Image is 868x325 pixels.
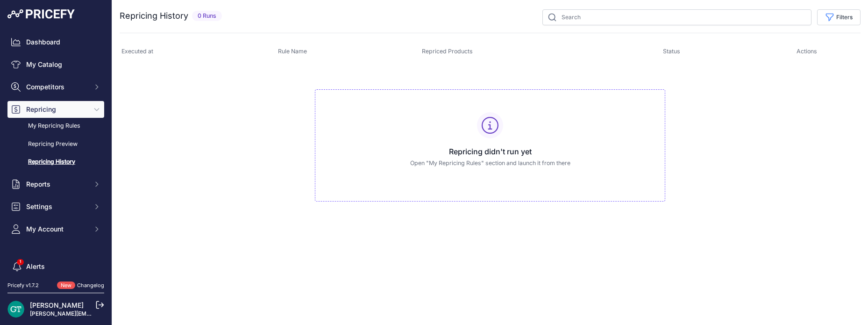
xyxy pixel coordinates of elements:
[7,9,75,19] img: Pricefy Logo
[817,9,861,25] button: Filters
[77,282,104,289] a: Changelog
[121,48,153,55] span: Executed at
[7,34,104,51] a: Dashboard
[422,48,473,55] span: Repriced Products
[7,282,39,289] div: Pricefy v1.7.2
[7,258,104,275] a: Alerts
[7,101,104,118] button: Repricing
[7,56,104,73] a: My Catalog
[30,310,174,317] a: [PERSON_NAME][EMAIL_ADDRESS][DOMAIN_NAME]
[192,11,222,22] span: 0 Runs
[7,136,104,152] a: Repricing Preview
[7,34,104,311] nav: Sidebar
[7,176,104,193] button: Reports
[278,48,307,55] span: Rule Name
[26,82,87,92] span: Competitors
[7,79,104,95] button: Competitors
[663,48,680,55] span: Status
[26,224,87,234] span: My Account
[120,9,188,22] h2: Repricing History
[26,202,87,211] span: Settings
[7,221,104,238] button: My Account
[7,118,104,134] a: My Repricing Rules
[542,9,811,25] input: Search
[323,146,657,157] h3: Repricing didn't run yet
[797,48,817,55] span: Actions
[26,180,87,189] span: Reports
[26,105,87,114] span: Repricing
[323,159,657,168] p: Open "My Repricing Rules" section and launch it from there
[7,198,104,215] button: Settings
[57,282,75,289] span: New
[7,154,104,170] a: Repricing History
[30,301,84,309] a: [PERSON_NAME]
